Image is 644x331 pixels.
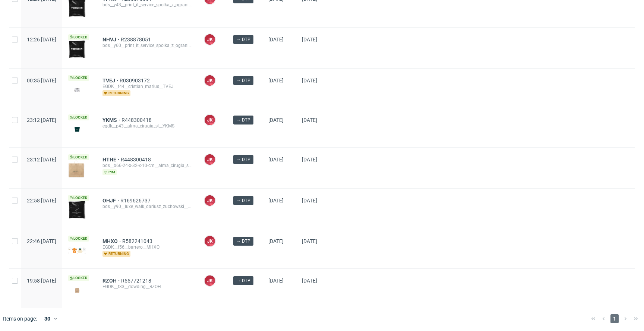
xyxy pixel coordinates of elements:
[268,198,284,204] span: [DATE]
[68,275,89,281] span: Locked
[102,278,121,284] a: RZOH
[102,83,192,89] div: EGDK__f44__cristian_marius__TVEJ
[121,278,153,284] a: R557721218
[27,278,56,284] span: 19:58 [DATE]
[302,238,317,244] span: [DATE]
[268,78,284,83] span: [DATE]
[302,157,317,163] span: [DATE]
[121,157,152,163] a: R448300418
[102,42,192,48] div: bds__y60__print_it_service_spolka_z_ograniczona_odpowiedzialnoscia__NHVJ
[68,124,86,135] img: version_two_editor_design.png
[27,78,56,83] span: 00:35 [DATE]
[102,123,192,129] div: egdk__p43__alma_cirugia_sl__YKMS
[102,169,117,175] span: pim
[102,198,120,204] a: OHJF
[68,236,89,242] span: Locked
[40,313,53,324] div: 30
[102,284,192,290] div: EGDK__f33__dowding__RZOH
[268,238,284,244] span: [DATE]
[205,195,215,206] figcaption: JK
[68,160,86,178] img: version_two_editor_design.png
[205,34,215,45] figcaption: JK
[102,37,121,42] a: NHVJ
[236,156,250,163] span: → DTP
[236,117,250,123] span: → DTP
[102,251,130,257] span: returning
[102,163,192,168] div: bds__b66-24-x-32-x-10-cm__alma_cirugia_sl__HTHE
[205,75,215,86] figcaption: JK
[102,238,122,244] a: MHXO
[302,117,317,123] span: [DATE]
[236,277,250,284] span: → DTP
[102,2,192,8] div: bds__y43__print_it_service_spolka_z_ograniczona_odpowiedzialnoscia__YPRW
[68,154,89,160] span: Locked
[102,204,192,209] div: bds__y90__luxe_walk_dariusz_zuchowski__OHJF
[236,77,250,84] span: → DTP
[3,315,37,322] span: Items on page:
[122,238,154,244] a: R582241043
[68,34,89,40] span: Locked
[302,78,317,83] span: [DATE]
[205,115,215,125] figcaption: JK
[610,314,619,323] span: 1
[236,36,250,43] span: → DTP
[205,275,215,286] figcaption: JK
[120,198,152,204] a: R169626737
[102,157,121,163] a: HTHE
[102,90,130,96] span: returning
[68,285,86,295] img: version_two_editor_design.png
[236,197,250,204] span: → DTP
[68,201,86,219] img: version_two_editor_design
[268,278,284,284] span: [DATE]
[205,154,215,165] figcaption: JK
[68,40,86,58] img: version_two_editor_design
[268,117,284,123] span: [DATE]
[302,37,317,42] span: [DATE]
[121,117,153,123] a: R448300418
[68,114,89,120] span: Locked
[27,198,56,204] span: 22:58 [DATE]
[302,278,317,284] span: [DATE]
[102,117,121,123] a: YKMS
[68,248,86,254] img: version_two_editor_design.png
[302,198,317,204] span: [DATE]
[68,75,89,81] span: Locked
[205,236,215,246] figcaption: JK
[102,244,192,250] div: EGDK__f56__barrero__MHXO
[27,238,56,244] span: 22:46 [DATE]
[102,78,120,83] a: TVEJ
[68,85,86,95] img: version_two_editor_design
[236,238,250,245] span: → DTP
[27,117,56,123] span: 23:12 [DATE]
[68,195,89,201] span: Locked
[120,78,151,83] a: R030903172
[268,37,284,42] span: [DATE]
[121,37,152,42] a: R238878051
[27,37,56,42] span: 12:26 [DATE]
[268,157,284,163] span: [DATE]
[27,157,56,163] span: 23:12 [DATE]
